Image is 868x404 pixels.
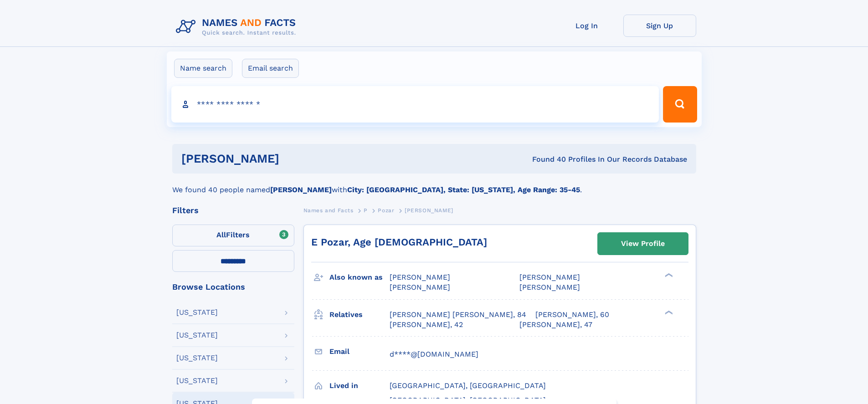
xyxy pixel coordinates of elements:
div: ❯ [663,272,673,278]
a: P [364,205,368,216]
div: Browse Locations [172,283,294,291]
div: We found 40 people named with . [172,174,696,195]
div: ❯ [663,309,673,315]
a: [PERSON_NAME], 47 [519,320,592,330]
img: Logo Names and Facts [172,15,303,39]
button: Search Button [663,86,697,123]
a: Names and Facts [303,205,354,216]
div: [US_STATE] [176,377,218,384]
h1: [PERSON_NAME] [181,153,406,164]
a: [PERSON_NAME], 60 [535,310,609,320]
b: City: [GEOGRAPHIC_DATA], State: [US_STATE], Age Range: 35-45 [347,185,580,194]
h3: Lived in [329,378,390,394]
span: [PERSON_NAME] [519,273,580,281]
div: Filters [172,206,294,215]
a: E Pozar, Age [DEMOGRAPHIC_DATA] [311,236,487,248]
span: [PERSON_NAME] [519,283,580,291]
span: All [216,230,226,239]
span: P [364,207,368,214]
a: View Profile [598,233,688,255]
label: Email search [242,59,299,78]
label: Name search [174,59,232,78]
b: [PERSON_NAME] [270,185,332,194]
span: [PERSON_NAME] [390,273,450,281]
div: View Profile [621,233,665,254]
div: Found 40 Profiles In Our Records Database [406,154,687,164]
a: Sign Up [623,15,696,37]
span: [PERSON_NAME] [390,283,450,291]
a: Pozar [378,205,394,216]
h3: Email [329,344,390,359]
h3: Also known as [329,270,390,285]
span: Pozar [378,207,394,214]
label: Filters [172,225,294,246]
input: search input [171,86,659,123]
div: [US_STATE] [176,332,218,339]
span: [PERSON_NAME] [405,207,453,214]
div: [US_STATE] [176,354,218,362]
a: [PERSON_NAME] [PERSON_NAME], 84 [390,310,526,320]
h3: Relatives [329,307,390,322]
a: [PERSON_NAME], 42 [390,320,463,330]
a: Log In [550,15,623,37]
div: [US_STATE] [176,309,218,316]
span: [GEOGRAPHIC_DATA], [GEOGRAPHIC_DATA] [390,381,546,390]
